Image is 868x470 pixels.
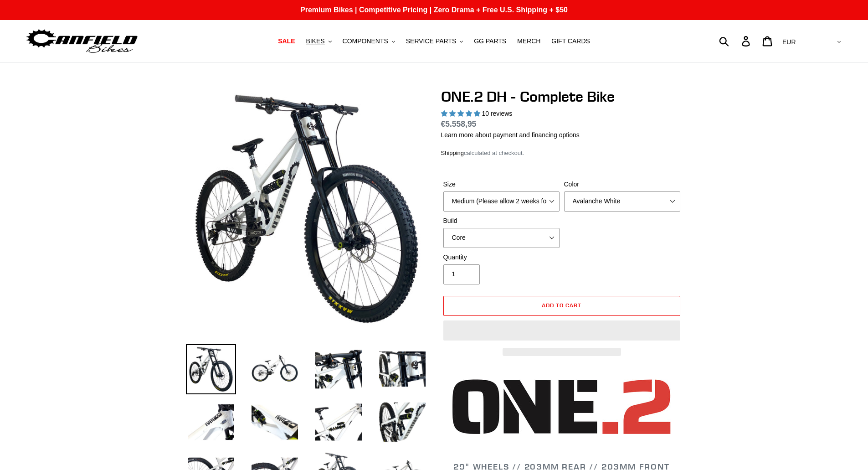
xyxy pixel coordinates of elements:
img: Load image into Gallery viewer, ONE.2 DH - Complete Bike [377,344,427,394]
img: Load image into Gallery viewer, ONE.2 DH - Complete Bike [186,397,236,447]
button: SERVICE PARTS [401,35,467,47]
h1: ONE.2 DH - Complete Bike [441,88,683,105]
a: Shipping [441,150,464,157]
img: Load image into Gallery viewer, ONE.2 DH - Complete Bike [313,344,364,394]
img: Load image into Gallery viewer, ONE.2 DH - Complete Bike [250,344,300,394]
label: Color [564,180,680,189]
a: Learn more about payment and financing options [441,131,580,139]
label: Build [443,216,560,226]
button: BIKES [301,35,336,47]
button: Add to cart [443,296,680,316]
a: SALE [273,35,299,47]
button: COMPONENTS [338,35,400,47]
div: calculated at checkout. [441,149,683,158]
img: Load image into Gallery viewer, ONE.2 DH - Complete Bike [186,344,236,394]
img: Canfield Bikes [25,27,139,56]
img: Load image into Gallery viewer, ONE.2 DH - Complete Bike [250,397,300,447]
span: GG PARTS [474,37,506,45]
input: Search [724,31,747,51]
span: €5.558,95 [441,119,477,129]
img: Load image into Gallery viewer, ONE.2 DH - Complete Bike [377,397,427,447]
span: BIKES [306,37,324,45]
a: GIFT CARDS [547,35,595,47]
span: 10 reviews [482,110,512,117]
a: MERCH [513,35,545,47]
img: Load image into Gallery viewer, ONE.2 DH - Complete Bike [313,397,364,447]
span: COMPONENTS [343,37,388,45]
span: 5.00 stars [441,110,482,117]
a: GG PARTS [469,35,511,47]
span: SERVICE PARTS [406,37,456,45]
span: Add to cart [542,302,581,309]
span: GIFT CARDS [551,37,590,45]
label: Quantity [443,253,560,262]
span: SALE [278,37,295,45]
span: MERCH [517,37,540,45]
label: Size [443,180,560,189]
